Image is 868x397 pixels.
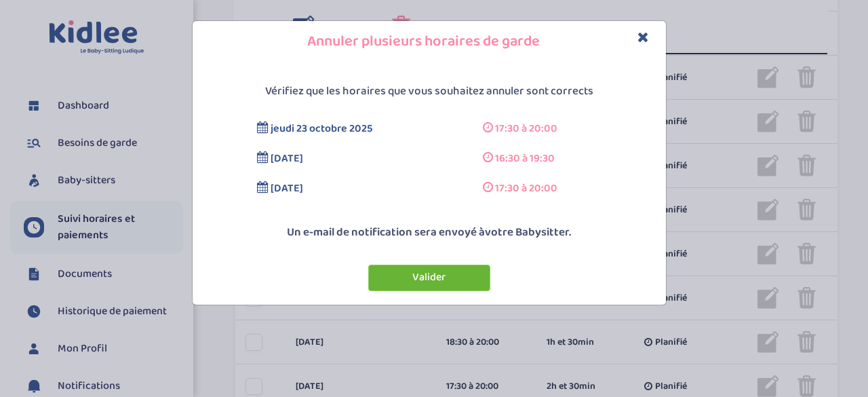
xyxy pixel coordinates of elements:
span: votre Babysitter. [485,223,571,242]
span: 16:30 à 19:30 [495,150,555,167]
span: [DATE] [271,180,303,197]
span: jeudi 23 octobre 2025 [271,120,372,137]
span: 17:30 à 20:00 [495,180,557,197]
span: 17:30 à 20:00 [495,120,557,137]
p: Vérifiez que les horaires que vous souhaitez annuler sont corrects [196,83,663,100]
button: Valider [368,265,490,291]
button: Close [637,30,649,45]
h4: Annuler plusieurs horaires de garde [203,31,656,52]
span: [DATE] [271,150,303,167]
p: Un e-mail de notification sera envoyé à [196,224,663,242]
